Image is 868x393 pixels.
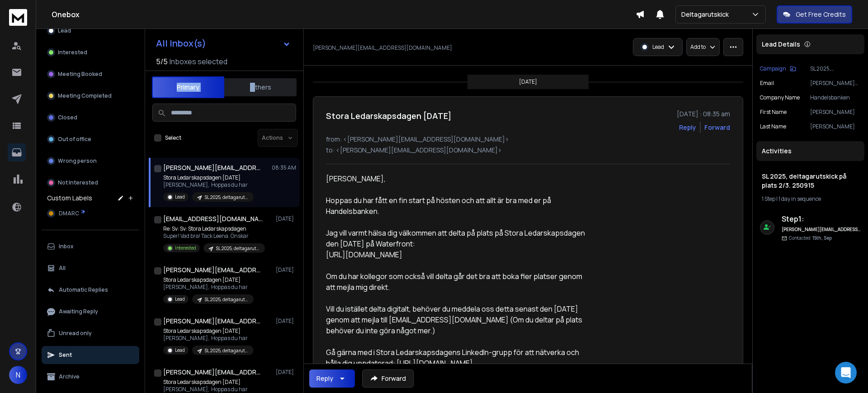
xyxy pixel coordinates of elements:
button: Archive [42,368,139,386]
button: Campaign [760,65,796,72]
button: Automatic Replies [42,281,139,299]
p: Super! Vad bra! Tack Leena. Önskar [163,232,265,240]
h3: Inboxes selected [170,56,227,67]
button: Closed [42,109,139,127]
button: N [9,366,27,384]
p: [PERSON_NAME], Hoppas du har [163,181,254,189]
p: [DATE] [276,266,296,274]
h1: [PERSON_NAME][EMAIL_ADDRESS][DOMAIN_NAME] [163,265,263,275]
h1: Onebox [52,9,636,20]
p: Wrong person [58,157,97,165]
button: Awaiting Reply [42,303,139,321]
p: Closed [58,114,77,121]
p: SL 2025, deltagarutskick på plats 2/3. 250915 [810,65,861,72]
button: Meeting Booked [42,65,139,83]
p: Stora Ledarskapsdagen [DATE] [163,379,254,386]
p: All [59,265,66,272]
p: Interested [58,49,87,56]
h6: Step 1 : [782,213,861,224]
button: Interested [42,43,139,62]
p: [PERSON_NAME], Hoppas du har [163,386,254,393]
span: 1 day in sequence [778,195,821,203]
h1: [EMAIL_ADDRESS][DOMAIN_NAME] [163,214,263,223]
p: [PERSON_NAME], Hoppas du har [163,284,254,291]
button: Unread only [42,324,139,342]
p: Out of office [58,136,91,143]
p: Automatic Replies [59,286,108,294]
p: to: <[PERSON_NAME][EMAIL_ADDRESS][DOMAIN_NAME]> [326,146,730,155]
button: Meeting Completed [42,87,139,105]
p: [DATE] [519,78,537,85]
p: [PERSON_NAME] [810,123,861,130]
p: [DATE] [276,369,296,376]
p: SL 2025, deltagarutskick på plats 2/3. 250915 [205,194,248,201]
p: SL 2025, deltagarutskick på plats 1/2. 250911 [205,347,248,354]
h1: [PERSON_NAME][EMAIL_ADDRESS][DOMAIN_NAME] [163,163,263,172]
p: 08:35 AM [272,164,296,171]
p: Archive [59,373,80,380]
p: Lead [175,194,185,200]
h1: [PERSON_NAME][EMAIL_ADDRESS][DOMAIN_NAME] [163,368,263,377]
button: Sent [42,346,139,364]
p: Stora Ledarskapsdagen [DATE] [163,276,254,284]
p: Company Name [760,94,800,101]
p: Stora Ledarskapsdagen [DATE] [163,174,254,181]
p: Contacted [789,235,832,241]
div: Reply [316,374,333,383]
button: Reply [309,369,355,388]
button: Lead [42,22,139,40]
p: [PERSON_NAME] [810,109,861,116]
h1: SL 2025, deltagarutskick på plats 2/3. 250915 [762,172,859,190]
button: Reply [679,123,696,132]
p: Awaiting Reply [59,308,98,315]
p: [DATE] : 08:35 am [677,109,730,118]
p: Last Name [760,123,786,130]
button: DMARC [42,204,139,223]
button: All Inbox(s) [149,34,298,52]
p: SL 2025, deltagarutskick på plats 1/2. 250911 [205,296,248,303]
button: Not Interested [42,174,139,192]
p: Add to [690,43,706,51]
div: Open Intercom Messenger [835,362,857,384]
button: Forward [362,369,414,388]
span: 5 / 5 [156,56,168,67]
p: Inbox [59,243,74,250]
p: Re: Sv: Sv: Stora Ledarskapsdagen [163,225,265,232]
p: First Name [760,109,787,116]
p: Campaign [760,65,786,72]
button: All [42,259,139,277]
label: Select [165,134,181,142]
h6: [PERSON_NAME][EMAIL_ADDRESS][DOMAIN_NAME] [782,226,861,233]
p: [PERSON_NAME][EMAIL_ADDRESS][DOMAIN_NAME] [810,80,861,87]
p: Meeting Completed [58,92,112,99]
p: Lead Details [762,40,800,49]
p: Deltagarutskick [681,10,732,19]
h1: All Inbox(s) [156,39,206,48]
p: Lead [175,296,185,303]
h1: Stora Ledarskapsdagen [DATE] [326,109,452,122]
p: SL 2025, deltagarutskick på plats 1/2. 250911 [216,245,259,252]
button: Inbox [42,237,139,256]
button: Wrong person [42,152,139,170]
button: Get Free Credits [777,5,852,24]
h3: Custom Labels [47,194,92,203]
h1: [PERSON_NAME][EMAIL_ADDRESS][DOMAIN_NAME] [163,317,263,326]
span: 15th, Sep [812,235,832,241]
p: Not Interested [58,179,98,186]
span: DMARC [59,210,79,217]
p: Interested [175,245,196,251]
div: | [762,195,859,203]
p: Sent [59,351,72,359]
p: [PERSON_NAME], Hoppas du har [163,335,254,342]
p: Lead [175,347,185,354]
p: Lead [58,27,71,34]
button: Out of office [42,130,139,148]
p: Email [760,80,774,87]
img: logo [9,9,27,26]
div: Forward [704,123,730,132]
p: Unread only [59,330,92,337]
p: Stora Ledarskapsdagen [DATE] [163,327,254,335]
span: 1 Step [762,195,775,203]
